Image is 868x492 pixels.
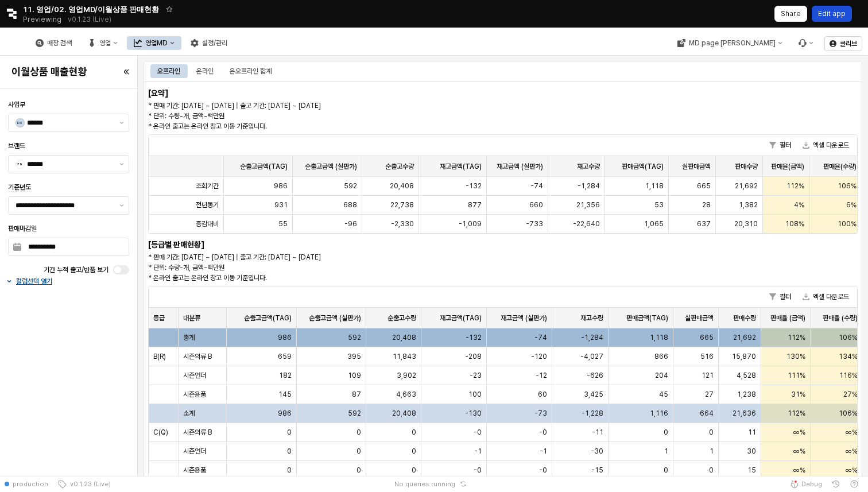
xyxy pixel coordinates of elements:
[733,313,756,323] span: 판매수량
[845,476,863,492] button: Help
[786,181,804,191] span: 112%
[244,313,292,323] span: 순출고금액(TAG)
[584,390,603,399] span: 3,425
[781,9,801,18] p: Share
[747,466,756,475] span: 15
[664,447,668,456] span: 1
[644,219,664,228] span: 1,065
[839,333,858,342] span: 106%
[412,466,416,475] span: 0
[145,39,168,47] div: 영업MD
[578,181,600,191] span: -1,284
[391,219,414,228] span: -2,330
[412,428,416,437] span: 0
[352,390,361,399] span: 87
[539,466,547,475] span: -0
[664,428,668,437] span: 0
[765,138,796,152] button: 필터
[587,371,603,380] span: -626
[348,333,361,342] span: 592
[23,14,61,25] span: Previewing
[824,36,862,51] button: 클리브
[466,333,482,342] span: -132
[580,352,603,361] span: -4,027
[827,476,845,492] button: History
[196,219,219,228] span: 증감대비
[685,313,714,323] span: 실판매금액
[697,181,711,191] span: 665
[385,162,414,171] span: 순출고수량
[189,64,220,78] div: 온라인
[344,219,357,228] span: -96
[390,200,414,210] span: 22,738
[230,64,272,78] div: 온오프라인 합계
[274,181,288,191] span: 986
[183,333,195,342] span: 총계
[734,219,758,228] span: 20,310
[127,36,181,50] div: 영업MD
[798,138,854,152] button: 엑셀 다운로드
[497,162,543,171] span: 재고금액 (실판가)
[774,6,807,22] button: Share app
[183,466,206,475] span: 시즌용품
[530,181,543,191] span: -74
[592,428,603,437] span: -11
[396,390,416,399] span: 4,663
[164,3,175,15] button: Add app to favorites
[700,409,714,418] span: 664
[309,313,361,323] span: 순출고금액 (실판가)
[839,352,858,361] span: 134%
[183,352,212,361] span: 시즌의류 B
[278,333,292,342] span: 986
[278,390,292,399] span: 145
[274,200,288,210] span: 931
[843,390,858,399] span: 27%
[8,100,25,109] span: 사업부
[183,447,206,456] span: 시즌언더
[356,447,361,456] span: 0
[387,313,416,323] span: 순출고수량
[536,371,547,380] span: -12
[791,390,805,399] span: 31%
[818,9,846,18] p: Edit app
[196,64,214,78] div: 온라인
[846,447,858,456] span: ∞%
[183,409,195,418] span: 소계
[53,476,115,492] button: v0.1.23 (Live)
[793,428,805,437] span: ∞%
[29,36,79,50] button: 매장 검색
[839,409,858,418] span: 106%
[501,313,547,323] span: 재고금액 (실판가)
[732,352,756,361] span: 15,870
[840,39,857,48] p: 클리브
[470,371,482,380] span: -23
[240,162,288,171] span: 순출고금액(TAG)
[81,36,125,50] button: 영업
[591,447,603,456] span: -30
[531,352,547,361] span: -120
[305,162,357,171] span: 순출고금액 (실판가)
[670,36,789,50] div: MD page 이동
[61,11,118,28] button: Releases and History
[700,333,714,342] span: 665
[580,313,603,323] span: 재고수량
[138,56,868,476] main: App Frame
[786,352,805,361] span: 130%
[153,352,166,361] span: B(R)
[468,390,482,399] span: 100
[626,313,668,323] span: 판매금액(TAG)
[793,447,805,456] span: ∞%
[44,266,108,274] span: 기간 누적 출고/반품 보기
[8,224,37,233] span: 판매마감일
[287,428,292,437] span: 0
[846,466,858,475] span: ∞%
[650,333,668,342] span: 1,118
[733,409,756,418] span: 21,636
[785,219,804,228] span: 108%
[839,371,858,380] span: 116%
[23,3,159,15] span: 11. 영업/02. 영업MD/이월상품 판매현황
[702,371,714,380] span: 121
[16,119,24,127] span: DS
